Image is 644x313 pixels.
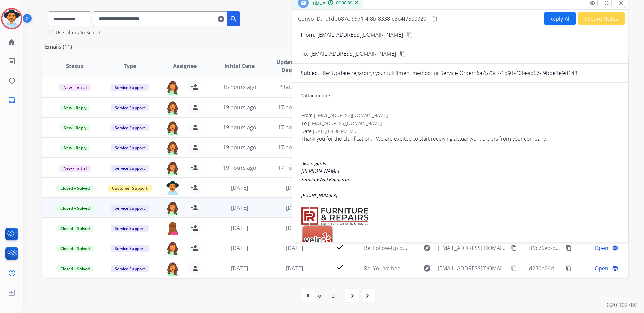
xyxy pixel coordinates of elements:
img: agent-avatar [166,161,179,175]
label: Use Filters In Search [56,29,102,36]
p: Emails (11) [42,43,75,51]
mat-icon: content_copy [511,265,517,271]
span: [DATE] [231,244,248,252]
span: 19 hours ago [223,164,256,171]
span: [DATE] 04:00 PM MDT [313,128,359,134]
p: To: [301,50,308,58]
div: From: [301,112,619,119]
span: Service Support [111,104,149,111]
span: 17 hours ago [278,144,311,151]
mat-icon: person_add [190,103,198,111]
mat-icon: person_add [190,204,198,212]
p: Subject: [301,69,321,77]
span: 2 hours ago [279,83,310,91]
p: [EMAIL_ADDRESS][DOMAIN_NAME] [317,30,403,39]
button: Reply All [544,12,576,25]
span: [EMAIL_ADDRESS][DOMAIN_NAME] [438,244,507,252]
mat-icon: content_copy [566,245,572,251]
mat-icon: history [8,77,16,85]
mat-icon: language [612,245,618,251]
span: Initial Date [224,62,255,70]
span: Closed – Solved [56,185,94,192]
mat-icon: person_add [190,83,198,91]
mat-icon: check [336,243,344,251]
mat-icon: person_add [190,164,198,172]
span: [DATE] [231,265,248,272]
span: Best regards, [301,160,327,166]
span: New - Reply [60,124,90,131]
mat-icon: search [230,15,238,23]
div: attachments [301,92,331,99]
span: [DATE] [231,204,248,211]
mat-icon: person_add [190,224,198,232]
font: [PERSON_NAME] [301,159,352,199]
span: [DATE] [286,224,303,232]
span: [DATE] [286,244,303,252]
span: [DATE] [231,184,248,191]
img: agent-avatar [166,80,179,95]
span: [EMAIL_ADDRESS][DOMAIN_NAME] [314,112,388,118]
span: Service Support [111,84,149,91]
mat-icon: inbox [8,96,16,104]
span: [DATE] [231,224,248,232]
span: ff9c76ed-dd40-4f02-9dda-eb558a6c0db1 [529,244,631,252]
mat-icon: check [336,263,344,271]
span: Closed – Solved [56,245,94,252]
span: Service Support [111,165,149,172]
span: 00:00:39 [336,0,352,6]
span: Open [595,264,608,272]
span: Service Support [111,144,149,151]
mat-icon: language [612,265,618,271]
mat-icon: person_add [190,264,198,272]
span: [PHONE_NUMBER] [301,192,337,198]
mat-icon: person_add [190,184,198,192]
div: of [318,292,323,300]
mat-icon: content_copy [566,265,572,271]
img: AIorK4xEDeFx84UUkgYM0N4cs7xAAxY3T7cIgZqzygce_qv7KjQbFX2XJQItcb8kvsIggUsAx-qhbUkgzU-S [301,225,333,257]
p: Re: Update regarding your fulfillment method for Service Order: 6a7573c7-1b91-40fa-ab56-f9bbe1e9d148 [323,69,577,77]
span: New - Reply [60,144,90,151]
span: Re: Follow-Up on Service Collaboration Opportunity [364,244,494,252]
span: 17 hours ago [278,124,311,131]
img: agent-avatar [166,201,179,215]
mat-icon: person_add [190,143,198,151]
img: AIorK4zXmPUgG7hGpHV_BxU_XCVNlpMzOvibK1YVEbICyByeLNfEEH6j3F4mZRyoXpAPf4r0e1gPqDYETrmS [301,207,368,225]
img: agent-avatar [166,181,179,195]
div: To: [301,120,619,127]
span: 17 hours ago [278,164,311,171]
img: agent-avatar [166,262,179,276]
img: agent-avatar [166,221,179,235]
p: 0.20.1027RC [607,301,637,309]
mat-icon: clear [218,15,224,23]
mat-icon: list_alt [8,57,16,65]
span: [DATE] [286,184,303,191]
mat-icon: content_copy [511,245,517,251]
span: Service Support [111,265,149,272]
img: agent-avatar [166,101,179,115]
span: Service Support [111,225,149,232]
span: Closed – Solved [56,225,94,232]
img: agent-avatar [166,241,179,255]
span: Service Support [111,245,149,252]
span: 0 [301,92,303,99]
mat-icon: explore [423,264,431,272]
img: avatar [2,9,21,28]
img: agent-avatar [166,121,179,135]
span: [EMAIL_ADDRESS][DOMAIN_NAME] [310,50,396,58]
mat-icon: home [8,38,16,46]
span: Open [595,244,608,252]
span: [EMAIL_ADDRESS][DOMAIN_NAME] [438,264,507,272]
span: [EMAIL_ADDRESS][DOMAIN_NAME] [308,120,382,126]
span: Re: You've been assigned a new service order: f7381f6f-acd7-4db1-a9ec-f7f71255299a [364,265,578,272]
span: Assignee [173,62,197,70]
span: d230b04d-1c58-4b71-993a-1d8ddeb81690 [529,265,635,272]
span: c1dbb87c-9971-4f8b-8338-e3c4f7500720 [325,15,426,22]
span: 19 hours ago [223,124,256,131]
div: 2 [326,289,340,302]
mat-icon: person_add [190,244,198,252]
span: Status [66,62,84,70]
div: Date: [301,128,619,135]
mat-icon: navigate_next [348,292,356,300]
span: New - Initial [59,165,91,172]
mat-icon: explore [423,244,431,252]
